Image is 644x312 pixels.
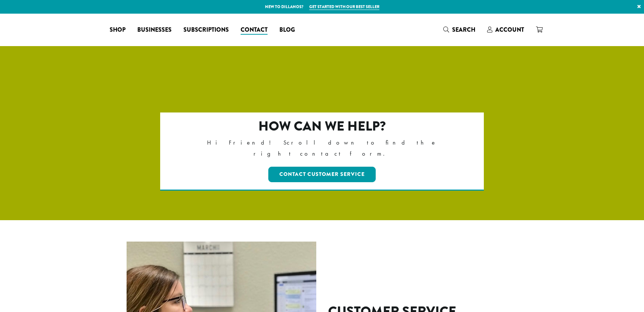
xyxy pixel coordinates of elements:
span: Shop [110,25,125,35]
p: Hi Friend! Scroll down to find the right contact form. [192,137,452,159]
span: Subscriptions [183,25,229,35]
span: Account [495,25,524,34]
a: Get started with our best seller [309,4,379,10]
span: Search [452,25,475,34]
a: Contact Customer Service [268,167,376,182]
h2: How can we help? [192,118,452,134]
a: Search [437,24,481,36]
span: Businesses [137,25,172,35]
span: Contact [241,25,268,35]
a: Shop [104,24,131,36]
span: Blog [279,25,295,35]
